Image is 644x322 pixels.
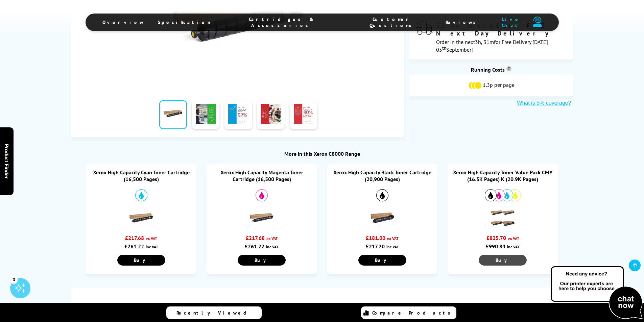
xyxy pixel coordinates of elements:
div: £217.20 [332,243,432,250]
img: Open Live Chat window [549,265,644,321]
div: £990.84 [453,243,553,250]
span: Buy [255,257,269,263]
a: Xerox High Capacity Magenta Toner Cartridge (16,500 Pages) [220,169,303,182]
img: Xerox High Capacity Magenta Toner Cartridge (16,500 Pages) [250,206,273,230]
span: Recently Viewed [176,310,253,316]
div: £261.22 [91,243,191,250]
span: ex VAT [146,236,157,241]
img: user-headset-duotone.svg [533,17,542,27]
sup: Cost per page [506,66,511,71]
span: Buy [375,257,389,263]
span: Compare Products [372,310,454,316]
span: ex VAT [266,236,278,241]
div: £217.68 [212,234,312,241]
span: Product Finder [3,144,10,178]
span: Overview [102,19,144,25]
a: Xerox High Capacity Black Toner Cartridge (20,900 Pages) [333,169,431,182]
img: Magenta [256,189,268,201]
span: ex VAT [387,236,399,241]
a: Xerox High Capacity Cyan Toner Cartridge (16,500 Pages) [93,169,190,182]
div: Running Costs [409,66,573,73]
span: Buy [134,257,148,263]
span: Reviews [446,19,479,25]
div: Genuine Original Product. For use with the products below [78,294,567,317]
div: 3 [10,276,18,283]
div: modal_delivery [416,22,566,53]
div: £217.68 [91,234,191,241]
span: 1.3p per page [483,81,515,90]
span: inc VAT [507,244,520,249]
span: Customer Questions [353,16,432,28]
span: inc VAT [386,244,399,249]
div: £181.00 [332,234,432,241]
a: Recently Viewed [166,306,262,319]
img: Xerox High Capacity Cyan Toner Cartridge (16,500 Pages) [129,206,153,230]
div: £825.70 [453,234,553,241]
span: Cartridges & Accessories [224,16,339,28]
span: Live Chat [493,16,529,28]
button: What is 5% coverage? [515,100,573,106]
sup: th [442,45,446,51]
span: ex VAT [508,236,519,241]
img: Xerox High Capacity Black Toner Cartridge (20,900 Pages) [371,206,394,230]
span: Buy [496,257,510,263]
span: inc VAT [146,244,158,249]
img: Cyan [135,189,147,201]
div: More in this Xerox C8000 Range [71,150,573,157]
span: inc VAT [266,244,279,249]
img: Black [376,189,388,201]
span: Specification [158,19,211,25]
span: Order in the next for Free Delivery [DATE] 05 September! [436,39,548,53]
img: Xerox High Capacity Toner Value Pack CMY (16.5K Pages) K (20.9K Pages) [491,206,515,230]
div: £261.22 [212,243,312,250]
a: Compare Products [361,306,456,319]
a: Xerox High Capacity Toner Value Pack CMY (16.5K Pages) K (20.9K Pages) [453,169,552,182]
span: 3h, 31m [475,39,494,45]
